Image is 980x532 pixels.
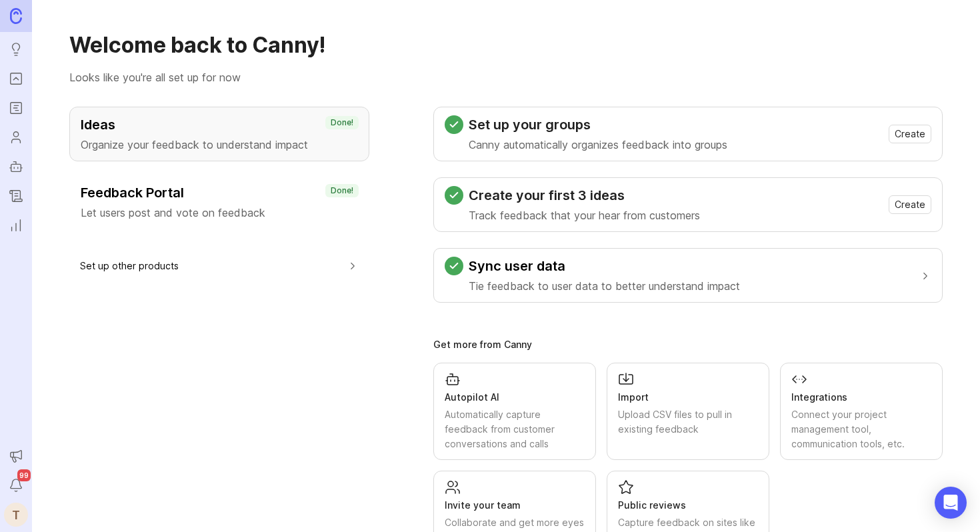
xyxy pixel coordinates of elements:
[469,207,700,223] p: Track feedback that your hear from customers
[791,390,931,405] div: Integrations
[895,198,925,211] span: Create
[433,363,596,460] a: Autopilot AIAutomatically capture feedback from customer conversations and calls
[780,363,943,460] a: IntegrationsConnect your project management tool, communication tools, etc.
[445,407,585,451] div: Automatically capture feedback from customer conversations and calls
[607,363,769,460] a: ImportUpload CSV files to pull in existing feedback
[4,37,28,61] a: Ideas
[81,137,358,153] p: Organize your feedback to understand impact
[17,469,31,481] span: 99
[445,249,931,302] button: Sync user dataTie feedback to user data to better understand impact
[791,407,931,451] div: Connect your project management tool, communication tools, etc.
[4,213,28,237] a: Reporting
[618,498,758,513] div: Public reviews
[69,107,369,161] button: IdeasOrganize your feedback to understand impactDone!
[935,487,967,519] div: Open Intercom Messenger
[469,278,740,294] p: Tie feedback to user data to better understand impact
[80,251,359,281] button: Set up other products
[4,503,28,527] button: T
[445,498,585,513] div: Invite your team
[4,125,28,149] a: Users
[469,115,727,134] h3: Set up your groups
[889,125,931,143] button: Create
[895,127,925,141] span: Create
[69,69,943,85] p: Looks like you're all set up for now
[618,407,758,437] div: Upload CSV files to pull in existing feedback
[4,67,28,91] a: Portal
[618,390,758,405] div: Import
[4,184,28,208] a: Changelog
[469,257,740,275] h3: Sync user data
[433,340,943,349] div: Get more from Canny
[81,205,358,221] p: Let users post and vote on feedback
[889,195,931,214] button: Create
[331,117,353,128] p: Done!
[469,186,700,205] h3: Create your first 3 ideas
[10,8,22,23] img: Canny Home
[4,473,28,497] button: Notifications
[469,137,727,153] p: Canny automatically organizes feedback into groups
[81,183,358,202] h3: Feedback Portal
[81,115,358,134] h3: Ideas
[4,155,28,179] a: Autopilot
[69,32,943,59] h1: Welcome back to Canny!
[445,390,585,405] div: Autopilot AI
[331,185,353,196] p: Done!
[69,175,369,229] button: Feedback PortalLet users post and vote on feedbackDone!
[4,96,28,120] a: Roadmaps
[4,444,28,468] button: Announcements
